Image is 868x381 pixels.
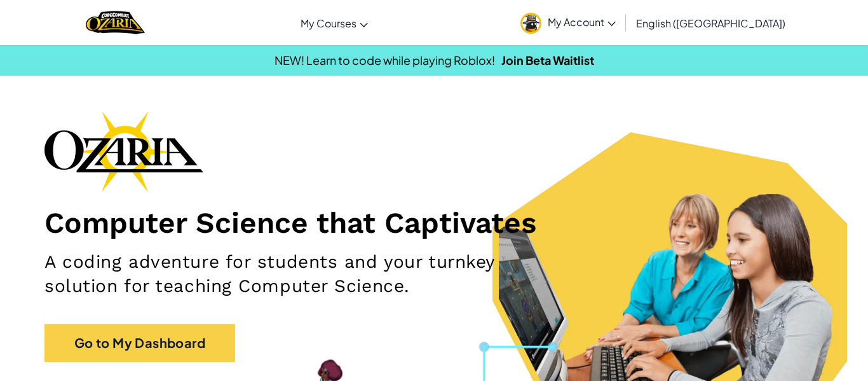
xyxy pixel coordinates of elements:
img: Home [86,10,145,36]
span: English ([GEOGRAPHIC_DATA]) [636,17,785,30]
span: My Account [548,15,616,29]
img: avatar [520,13,541,34]
h1: Computer Science that Captivates [44,205,824,240]
a: English ([GEOGRAPHIC_DATA]) [630,6,792,40]
h2: A coding adventure for students and your turnkey solution for teaching Computer Science. [44,250,566,298]
a: My Account [514,3,622,43]
a: Go to My Dashboard [44,324,235,362]
span: NEW! Learn to code while playing Roblox! [275,53,495,67]
a: Ozaria by CodeCombat logo [86,10,145,36]
a: Join Beta Waitlist [501,53,594,67]
img: Ozaria branding logo [44,111,203,192]
span: My Courses [301,17,356,30]
a: My Courses [294,6,374,40]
